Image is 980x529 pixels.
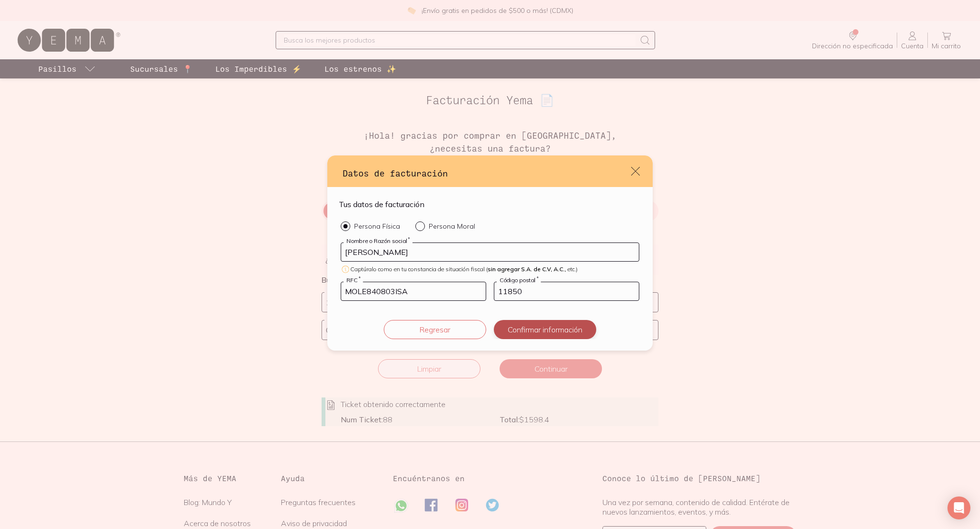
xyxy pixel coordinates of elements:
h3: Datos de facturación [343,167,630,179]
h4: Tus datos de facturación [339,198,424,210]
button: Regresar [384,320,486,339]
span: sin agregar S.A. de C.V, A.C., [488,265,566,273]
p: Persona Moral [429,222,475,231]
div: Open Intercom Messenger [947,496,970,519]
span: Captúralo como en tu constancia de situación fiscal ( etc.) [350,265,578,273]
label: Código postal [497,276,541,284]
p: Persona Física [354,222,400,231]
button: Confirmar información [494,320,596,339]
label: RFC [344,276,363,284]
div: default [327,155,653,351]
label: Nombre o Razón social [344,237,412,244]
